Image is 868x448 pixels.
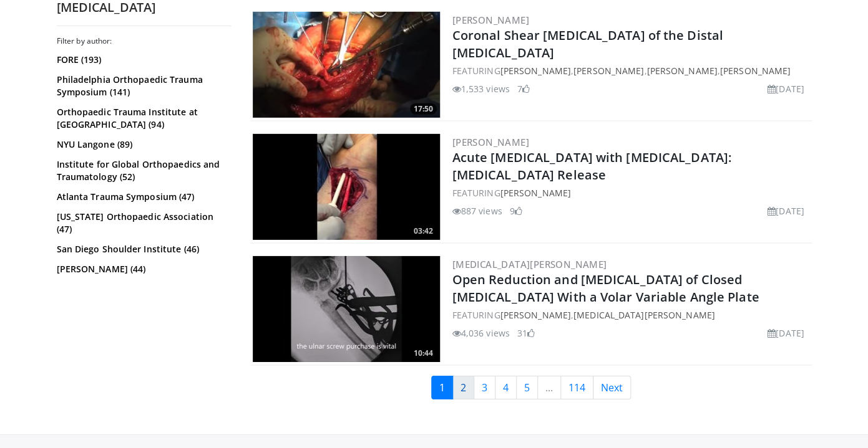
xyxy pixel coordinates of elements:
[57,211,228,236] a: [US_STATE] Orthopaedic Association (47)
[500,309,570,321] a: [PERSON_NAME]
[452,204,502,217] li: 887 views
[474,376,495,399] a: 3
[57,263,228,275] a: [PERSON_NAME] (44)
[452,271,759,305] a: Open Reduction and [MEDICAL_DATA] of Closed [MEDICAL_DATA] With a Volar Variable Angle Plate
[768,204,804,217] li: [DATE]
[57,243,228,255] a: San Diego Shoulder Institute (46)
[452,149,731,183] a: Acute [MEDICAL_DATA] with [MEDICAL_DATA]: [MEDICAL_DATA] Release
[253,134,440,240] img: 4208acab-c294-472d-a663-de8142d01d1d.300x170_q85_crop-smart_upscale.jpg
[410,103,437,115] span: 17:50
[452,14,529,26] a: [PERSON_NAME]
[57,106,228,131] a: Orthopaedic Trauma Institute at [GEOGRAPHIC_DATA] (94)
[57,138,228,151] a: NYU Langone (89)
[253,256,440,362] img: 5fa26224-b101-4fa0-a169-ba2a7945ead4.300x170_q85_crop-smart_upscale.jpg
[573,309,715,321] a: [MEDICAL_DATA][PERSON_NAME]
[452,64,809,77] div: FEATURING , , ,
[253,12,440,118] img: ac8baac7-4924-4fd7-8ded-201101107d91.300x170_q85_crop-smart_upscale.jpg
[452,27,723,61] a: Coronal Shear [MEDICAL_DATA] of the Distal [MEDICAL_DATA]
[452,186,809,199] div: FEATURING
[495,376,517,399] a: 4
[516,376,538,399] a: 5
[410,226,437,237] span: 03:42
[57,191,228,203] a: Atlanta Trauma Symposium (47)
[452,258,607,270] a: [MEDICAL_DATA][PERSON_NAME]
[573,65,644,77] a: [PERSON_NAME]
[250,376,812,399] nav: Search results pages
[431,376,453,399] a: 1
[452,308,809,322] div: FEATURING ,
[410,348,437,359] span: 10:44
[452,82,510,95] li: 1,533 views
[57,74,228,98] a: Philadelphia Orthopaedic Trauma Symposium (141)
[768,326,804,340] li: [DATE]
[517,326,535,340] li: 31
[253,134,440,240] a: 03:42
[768,82,804,95] li: [DATE]
[452,376,474,399] a: 2
[720,65,791,77] a: [PERSON_NAME]
[57,54,228,66] a: FORE (193)
[57,158,228,183] a: Institute for Global Orthopaedics and Traumatology (52)
[452,326,510,340] li: 4,036 views
[500,187,570,199] a: [PERSON_NAME]
[452,136,529,148] a: [PERSON_NAME]
[593,376,631,399] a: Next
[253,256,440,362] a: 10:44
[510,204,522,217] li: 9
[500,65,570,77] a: [PERSON_NAME]
[57,36,232,46] h3: Filter by author:
[646,65,717,77] a: [PERSON_NAME]
[253,12,440,118] a: 17:50
[560,376,593,399] a: 114
[517,82,530,95] li: 7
